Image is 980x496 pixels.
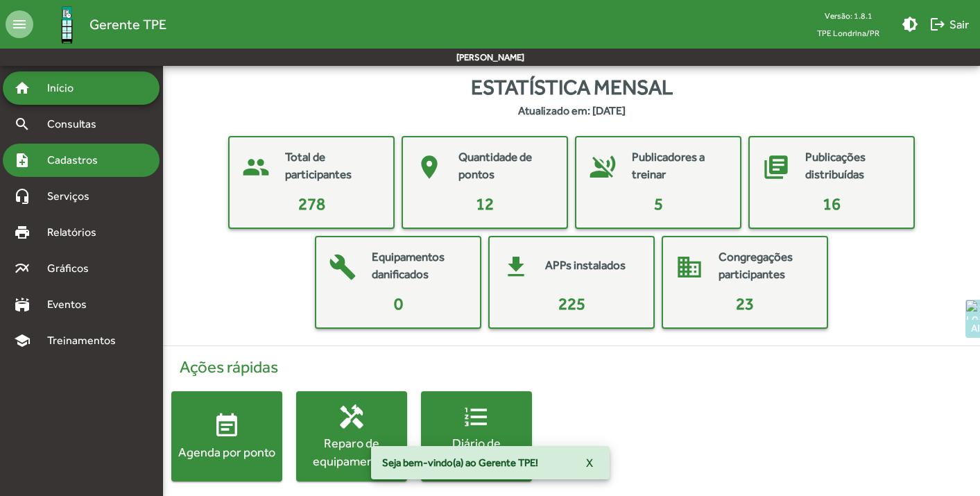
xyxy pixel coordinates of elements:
[14,260,31,277] mat-icon: multiline_chart
[458,148,553,184] mat-card-title: Quantidade de pontos
[902,16,918,33] mat-icon: brightness_medium
[755,146,797,188] mat-icon: library_books
[394,294,403,313] span: 0
[338,403,366,431] mat-icon: handyman
[39,296,105,313] span: Eventos
[558,294,585,313] span: 225
[806,7,891,24] div: Versão: 1.8.1
[719,248,813,284] mat-card-title: Congregações participantes
[213,412,241,440] mat-icon: event_note
[929,12,969,37] span: Sair
[518,103,626,119] strong: Atualizado em: [DATE]
[14,152,31,169] mat-icon: note_add
[285,148,379,184] mat-card-title: Total de participantes
[463,403,490,431] mat-icon: format_list_numbered
[409,146,450,188] mat-icon: place
[669,246,710,288] mat-icon: domain
[545,257,626,275] mat-card-title: APPs instalados
[296,434,407,469] div: Reparo de equipamentos
[582,146,624,188] mat-icon: voice_over_off
[171,391,282,481] button: Agenda por ponto
[372,248,466,284] mat-card-title: Equipamentos danificados
[806,24,891,42] span: TPE Londrina/PR
[929,16,946,33] mat-icon: logout
[14,188,31,205] mat-icon: headset_mic
[14,332,31,349] mat-icon: school
[296,391,407,481] button: Reparo de equipamentos
[421,391,532,481] button: Diário de publicações
[14,116,31,132] mat-icon: search
[39,332,132,349] span: Treinamentos
[924,12,974,37] button: Sair
[171,357,972,377] h4: Ações rápidas
[471,71,673,103] span: Estatística mensal
[235,146,277,188] mat-icon: people
[298,194,325,213] span: 278
[33,2,166,47] a: Gerente TPE
[14,224,31,241] mat-icon: print
[575,450,604,475] button: X
[736,294,754,313] span: 23
[6,10,33,38] mat-icon: menu
[89,13,166,35] span: Gerente TPE
[39,152,116,169] span: Cadastros
[322,246,363,288] mat-icon: build
[39,260,108,277] span: Gráficos
[39,188,108,205] span: Serviços
[632,148,726,184] mat-card-title: Publicadores a treinar
[823,194,841,213] span: 16
[382,456,538,470] span: Seja bem-vindo(a) ao Gerente TPE!
[654,194,663,213] span: 5
[586,450,593,475] span: X
[14,296,31,313] mat-icon: stadium
[39,116,114,132] span: Consultas
[44,2,89,47] img: Logo
[171,443,282,461] div: Agenda por ponto
[805,148,900,184] mat-card-title: Publicações distribuídas
[39,80,94,96] span: Início
[39,224,114,241] span: Relatórios
[14,80,31,96] mat-icon: home
[476,194,494,213] span: 12
[495,246,537,288] mat-icon: get_app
